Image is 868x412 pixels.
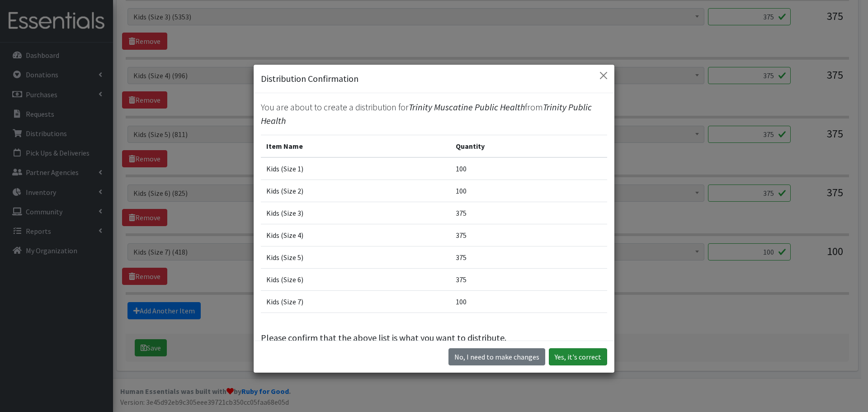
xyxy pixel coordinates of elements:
td: Kids (Size 6) [261,269,450,291]
td: 100 [450,157,607,180]
td: 375 [450,202,607,224]
button: No I need to make changes [448,348,545,365]
h5: Distribution Confirmation [261,72,359,85]
button: Close [596,68,611,83]
p: You are about to create a distribution for from [261,100,607,128]
td: 375 [450,224,607,246]
td: Kids (Size 7) [261,291,450,313]
td: Kids (Size 3) [261,202,450,224]
button: Yes, it's correct [549,348,607,365]
th: Item Name [261,135,450,158]
p: Please confirm that the above list is what you want to distribute. [261,331,607,345]
td: Kids (Size 1) [261,157,450,180]
td: Kids (Size 5) [261,246,450,269]
th: Quantity [450,135,607,158]
td: 375 [450,246,607,269]
td: Kids (Size 4) [261,224,450,246]
td: 100 [450,291,607,313]
td: Kids (Size 2) [261,180,450,202]
td: 100 [450,180,607,202]
td: 375 [450,269,607,291]
span: Trinity Muscatine Public Health [409,101,525,113]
